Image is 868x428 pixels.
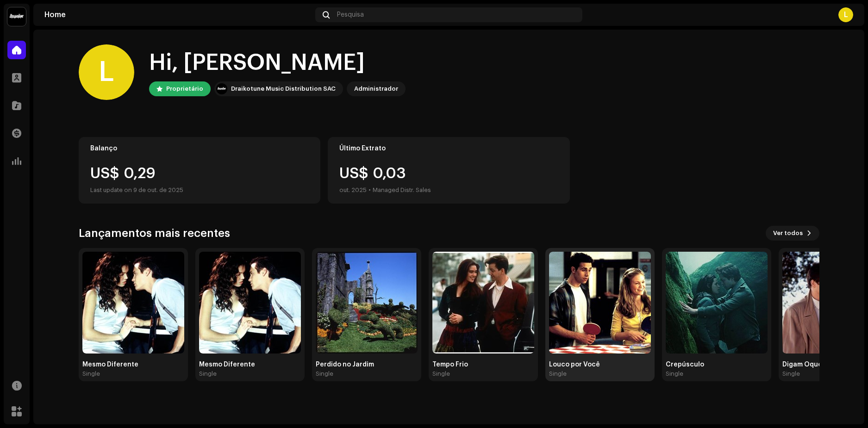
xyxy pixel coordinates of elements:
div: Home [44,11,312,19]
re-o-card-value: Último Extrato [328,137,570,204]
div: Último Extrato [339,145,558,152]
div: Proprietário [166,83,203,94]
div: out. 2025 [339,185,367,196]
div: Louco por Você [549,361,651,368]
div: Single [199,370,217,378]
div: Single [82,370,100,378]
div: L [838,7,853,22]
h3: Lançamentos mais recentes [79,226,230,241]
div: Balanço [90,145,309,152]
div: Administrador [354,83,398,94]
span: Pesquisa [337,11,364,19]
img: b05d42a4-314b-4550-9277-ec8b619db176 [316,252,418,354]
img: 69182ac2-14f8-4546-ad57-8c7186007bd1 [82,252,184,354]
div: Hi, [PERSON_NAME] [149,48,406,78]
img: 10370c6a-d0e2-4592-b8a2-38f444b0ca44 [7,7,26,26]
re-o-card-value: Balanço [79,137,321,204]
div: Mesmo Diferente [199,361,301,368]
div: Mesmo Diferente [82,361,184,368]
img: 040983ad-e33d-4fae-a85d-cd39e2490ec7 [549,252,651,354]
button: Ver todos [766,226,819,241]
img: 56652a7a-bdde-4253-9f84-9f4badb70559 [199,252,301,354]
div: Perdido no Jardim [316,361,418,368]
div: L [79,44,134,100]
div: Managed Distr. Sales [373,185,431,196]
div: Single [782,370,800,378]
img: 9515087c-e440-4561-94a5-d816916cbc14 [432,252,534,354]
div: Crepúsculo [666,361,768,368]
img: 10370c6a-d0e2-4592-b8a2-38f444b0ca44 [216,83,227,94]
span: Ver todos [773,224,803,242]
div: Draikotune Music Distribution SAC [231,83,336,94]
div: Single [549,370,567,378]
div: Single [316,370,333,378]
div: Single [432,370,450,378]
img: 640e1c94-d189-420e-bcae-f21f68d2fd99 [666,252,768,354]
div: Tempo Frio [432,361,534,368]
div: Last update on 9 de out. de 2025 [90,185,309,196]
div: • [368,185,371,196]
div: Single [666,370,683,378]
